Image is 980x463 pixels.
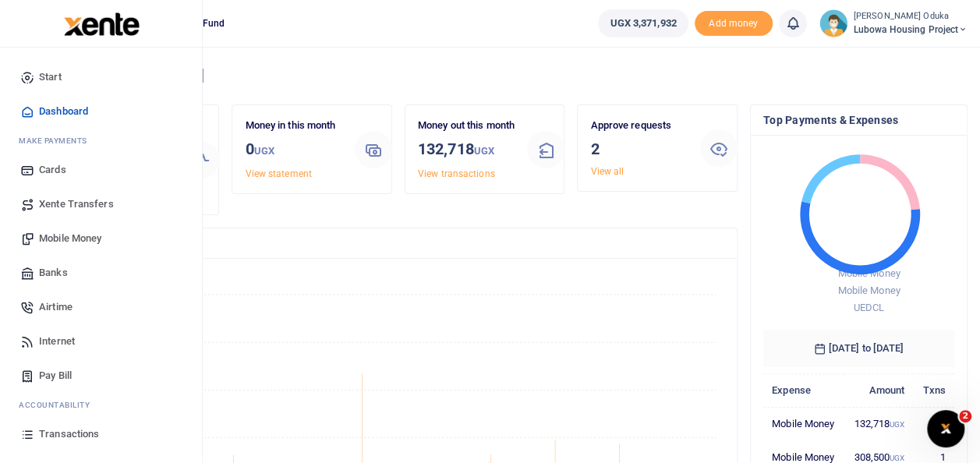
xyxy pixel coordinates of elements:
[890,454,904,462] small: UGX
[39,69,62,85] span: Start
[39,231,101,246] span: Mobile Money
[12,393,189,417] li: Ac
[12,417,189,451] a: Transactions
[844,407,914,440] td: 132,718
[854,302,885,313] span: UEDCL
[12,94,189,129] a: Dashboard
[913,407,954,440] td: 1
[590,118,688,134] p: Approve requests
[695,16,773,28] a: Add money
[59,67,968,84] h4: Hello [PERSON_NAME]
[854,10,968,23] small: [PERSON_NAME] Oduka
[763,407,844,440] td: Mobile Money
[245,137,342,163] h3: 0
[837,267,900,279] span: Mobile Money
[73,235,724,252] h4: Transactions Overview
[254,145,274,157] small: UGX
[890,420,904,429] small: UGX
[819,9,847,37] img: profile-user
[913,373,954,407] th: Txns
[30,399,90,411] span: countability
[245,168,311,179] a: View statement
[39,104,88,119] span: Dashboard
[27,135,87,147] span: ake Payments
[39,334,75,349] span: Internet
[854,23,968,37] span: Lubowa Housing Project
[12,221,189,256] a: Mobile Money
[39,426,99,442] span: Transactions
[12,359,189,393] a: Pay Bill
[12,60,189,94] a: Start
[39,368,72,383] span: Pay Bill
[474,145,494,157] small: UGX
[418,118,515,134] p: Money out this month
[610,16,676,31] span: UGX 3,371,932
[39,162,66,178] span: Cards
[837,285,900,296] span: Mobile Money
[418,168,495,179] a: View transactions
[12,153,189,187] a: Cards
[590,137,688,161] h3: 2
[12,256,189,290] a: Banks
[62,17,140,29] a: logo-small logo-large logo-large
[590,166,624,177] a: View all
[12,290,189,324] a: Airtime
[39,196,114,212] span: Xente Transfers
[12,187,189,221] a: Xente Transfers
[12,129,189,153] li: M
[763,330,954,367] h6: [DATE] to [DATE]
[763,373,844,407] th: Expense
[695,11,773,37] li: Toup your wallet
[592,9,694,37] li: Wallet ballance
[959,410,971,422] span: 2
[598,9,688,37] a: UGX 3,371,932
[763,111,954,129] h4: Top Payments & Expenses
[695,11,773,37] span: Add money
[927,410,964,447] iframe: Intercom live chat
[245,118,342,134] p: Money in this month
[64,12,140,36] img: logo-large
[39,299,73,315] span: Airtime
[39,265,68,281] span: Banks
[819,9,968,37] a: profile-user [PERSON_NAME] Oduka Lubowa Housing Project
[418,137,515,163] h3: 132,718
[12,324,189,359] a: Internet
[844,373,914,407] th: Amount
